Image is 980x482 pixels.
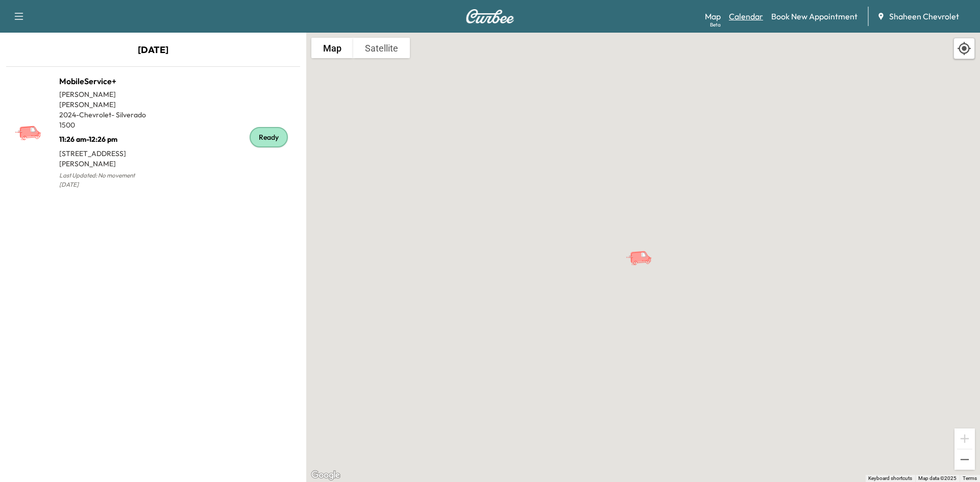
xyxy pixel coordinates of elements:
[59,89,153,110] p: [PERSON_NAME] [PERSON_NAME]
[954,449,975,470] button: Zoom out
[250,127,288,147] div: Ready
[705,10,721,22] a: MapBeta
[465,9,514,23] img: Curbee Logo
[59,144,153,169] p: [STREET_ADDRESS][PERSON_NAME]
[353,38,410,58] button: Show satellite imagery
[729,10,763,22] a: Calendar
[311,38,353,58] button: Show street map
[59,110,153,130] p: 2024 - Chevrolet - Silverado 1500
[963,475,977,481] a: Terms (opens in new tab)
[868,475,912,482] button: Keyboard shortcuts
[710,21,721,29] div: Beta
[918,475,957,481] span: Map data ©2025
[309,469,342,482] a: Open this area in Google Maps (opens a new window)
[953,38,975,59] div: Recenter map
[59,130,153,144] p: 11:26 am - 12:26 pm
[954,428,975,449] button: Zoom in
[625,240,661,258] gmp-advanced-marker: MobileService+
[59,169,153,191] p: Last Updated: No movement [DATE]
[889,10,959,22] span: Shaheen Chevrolet
[771,10,857,22] a: Book New Appointment
[309,469,342,482] img: Google
[59,75,153,87] h1: MobileService+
